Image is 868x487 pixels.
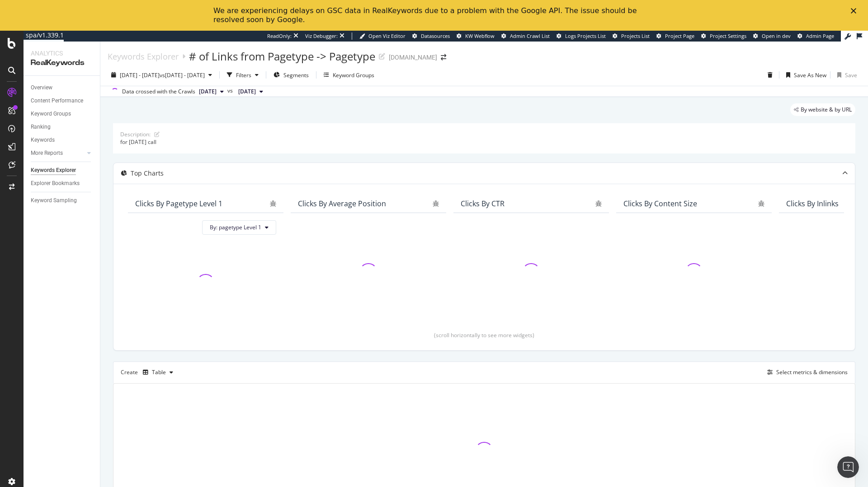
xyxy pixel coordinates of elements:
[31,196,94,205] a: Keyword Sampling
[108,68,216,82] button: [DATE] - [DATE]vs[DATE] - [DATE]
[152,370,166,375] div: Table
[758,200,764,207] div: bug
[31,166,94,175] a: Keywords Explorer
[202,220,276,235] button: By: pagetype Level 1
[227,87,235,95] span: vs
[31,148,85,158] a: More Reports
[621,32,650,39] span: Projects List
[31,96,83,106] div: Content Performance
[613,32,650,40] a: Projects List
[31,148,63,158] div: More Reports
[223,68,262,82] button: Filters
[412,32,450,40] a: Datasources
[834,68,857,82] button: Save
[656,32,694,40] a: Project Page
[845,71,857,79] div: Save
[665,32,694,39] span: Project Page
[270,200,276,207] div: bug
[701,32,746,40] a: Project Settings
[557,32,606,40] a: Logs Projects List
[131,169,164,178] div: Top Charts
[320,68,378,82] button: Keyword Groups
[753,32,791,40] a: Open in dev
[283,71,309,79] span: Segments
[786,199,839,208] div: Clicks By Inlinks
[31,135,55,145] div: Keywords
[806,32,834,39] span: Admin Page
[31,109,71,119] div: Keyword Groups
[465,32,495,39] span: KW Webflow
[389,53,437,62] div: [DOMAIN_NAME]
[851,8,860,14] div: Close
[31,179,80,188] div: Explorer Bookmarks
[235,86,267,97] button: [DATE]
[120,138,848,146] div: for [DATE] call
[762,32,791,39] span: Open in dev
[139,365,177,380] button: Table
[120,130,151,138] div: Description:
[31,122,94,132] a: Ranking
[457,32,495,40] a: KW Webflow
[359,32,406,40] a: Open Viz Editor
[510,32,550,39] span: Admin Crawl List
[31,49,93,58] div: Analytics
[189,49,375,64] div: # of Links from Pagetype -> Pagetype
[31,96,94,106] a: Content Performance
[160,71,205,79] span: vs [DATE] - [DATE]
[790,103,855,116] div: legacy label
[433,200,439,207] div: bug
[213,6,640,24] div: We are experiencing delays on GSC data in RealKeywords due to a problem with the Google API. The ...
[565,32,606,39] span: Logs Projects List
[236,71,251,79] div: Filters
[120,71,160,79] span: [DATE] - [DATE]
[31,83,52,93] div: Overview
[195,86,227,97] button: [DATE]
[135,199,222,208] div: Clicks By pagetype Level 1
[31,109,94,119] a: Keyword Groups
[31,58,93,68] div: RealKeywords
[31,122,51,132] div: Ranking
[461,199,505,208] div: Clicks By CTR
[421,32,450,39] span: Datasources
[595,200,602,207] div: bug
[31,83,94,93] a: Overview
[794,71,826,79] div: Save As New
[298,199,386,208] div: Clicks By Average Position
[776,368,848,376] div: Select metrics & dimensions
[199,88,217,96] span: 2025 Sep. 29th
[122,88,195,96] div: Data crossed with the Crawls
[108,51,179,61] a: Keywords Explorer
[441,54,446,60] div: arrow-right-arrow-left
[783,68,826,82] button: Save As New
[623,199,697,208] div: Clicks By Content Size
[31,196,77,205] div: Keyword Sampling
[368,32,406,39] span: Open Viz Editor
[238,88,256,96] span: 2025 Sep. 8th
[764,367,848,378] button: Select metrics & dimensions
[837,456,859,478] iframe: Intercom live chat
[267,32,292,40] div: ReadOnly:
[210,223,261,231] span: By: pagetype Level 1
[801,107,852,112] span: By website & by URL
[270,68,312,82] button: Segments
[124,331,844,339] div: (scroll horizontally to see more widgets)
[24,31,64,40] div: spa/v1.339.1
[501,32,550,40] a: Admin Crawl List
[24,31,64,42] a: spa/v1.339.1
[710,32,746,39] span: Project Settings
[31,179,94,188] a: Explorer Bookmarks
[31,166,76,175] div: Keywords Explorer
[305,32,338,40] div: Viz Debugger:
[797,32,834,40] a: Admin Page
[333,71,374,79] div: Keyword Groups
[121,365,177,380] div: Create
[31,135,94,145] a: Keywords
